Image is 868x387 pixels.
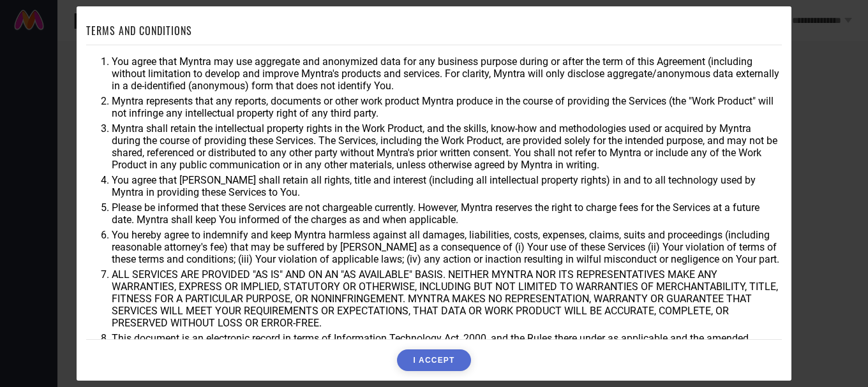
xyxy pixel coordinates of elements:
[112,174,782,198] li: You agree that [PERSON_NAME] shall retain all rights, title and interest (including all intellect...
[112,95,782,119] li: Myntra represents that any reports, documents or other work product Myntra produce in the course ...
[112,332,782,369] li: This document is an electronic record in terms of Information Technology Act, 2000, and the Rules...
[112,122,782,171] li: Myntra shall retain the intellectual property rights in the Work Product, and the skills, know-ho...
[112,268,782,329] li: ALL SERVICES ARE PROVIDED "AS IS" AND ON AN "AS AVAILABLE" BASIS. NEITHER MYNTRA NOR ITS REPRESEN...
[397,349,470,371] button: I ACCEPT
[112,201,782,226] li: Please be informed that these Services are not chargeable currently. However, Myntra reserves the...
[112,229,782,265] li: You hereby agree to indemnify and keep Myntra harmless against all damages, liabilities, costs, e...
[86,23,192,38] h1: TERMS AND CONDITIONS
[112,55,782,92] li: You agree that Myntra may use aggregate and anonymized data for any business purpose during or af...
